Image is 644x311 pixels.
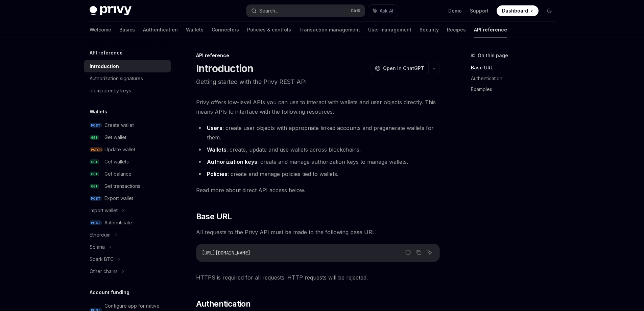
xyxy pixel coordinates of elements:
[90,288,129,296] h5: Account funding
[196,273,440,282] span: HTTPS is required for all requests. HTTP requests will be rejected.
[90,49,123,57] h5: API reference
[90,74,143,83] div: Authorization signatures
[90,87,131,95] div: Idempotency keys
[246,5,365,17] button: Search...CtrlK
[90,22,111,38] a: Welcome
[90,206,118,215] div: Import wallet
[196,227,440,237] span: All requests to the Privy API must be made to the following base URL:
[90,147,103,152] span: PATCH
[380,7,393,14] span: Ask AI
[119,22,135,38] a: Basics
[368,22,411,38] a: User management
[448,7,462,14] a: Demo
[196,169,440,179] li: : create and manage policies tied to wallets.
[202,250,251,256] span: [URL][DOMAIN_NAME]
[196,77,440,87] p: Getting started with the Privy REST API
[90,108,107,116] h5: Wallets
[478,51,508,60] span: On this page
[90,184,99,189] span: GET
[259,7,278,15] div: Search...
[90,6,132,16] img: dark logo
[84,131,171,143] a: GETGet wallet
[368,5,398,17] button: Ask AI
[186,22,204,38] a: Wallets
[544,5,555,16] button: Toggle dark mode
[90,62,119,70] div: Introduction
[90,159,99,164] span: GET
[84,180,171,192] a: GETGet transactions
[207,125,222,131] strong: Users
[414,248,423,257] button: Copy the contents from the code block
[471,73,560,84] a: Authentication
[90,135,99,140] span: GET
[247,22,291,38] a: Policies & controls
[104,194,133,202] div: Export wallet
[196,298,251,309] span: Authentication
[470,7,488,14] a: Support
[196,145,440,154] li: : create, update and use wallets across blockchains.
[104,133,126,141] div: Get wallet
[104,170,132,178] div: Get balance
[84,217,171,229] a: POSTAuthenticate
[90,267,118,275] div: Other chains
[104,219,132,227] div: Authenticate
[471,62,560,73] a: Base URL
[90,220,102,225] span: POST
[383,65,424,72] span: Open in ChatGPT
[84,143,171,156] a: PATCHUpdate wallet
[196,185,440,195] span: Read more about direct API access below.
[104,182,140,190] div: Get transactions
[90,172,99,177] span: GET
[104,121,134,129] div: Create wallet
[90,196,102,201] span: POST
[84,60,171,72] a: Introduction
[196,52,440,59] div: API reference
[90,231,111,239] div: Ethereum
[207,171,228,177] strong: Policies
[84,192,171,204] a: POSTExport wallet
[371,63,428,74] button: Open in ChatGPT
[143,22,178,38] a: Authentication
[104,146,135,154] div: Update wallet
[351,8,361,14] span: Ctrl K
[196,97,440,116] span: Privy offers low-level APIs you can use to interact with wallets and user objects directly. This ...
[90,123,102,128] span: POST
[207,146,226,153] strong: Wallets
[104,158,129,166] div: Get wallets
[502,7,528,14] span: Dashboard
[84,85,171,97] a: Idempotency keys
[90,255,114,263] div: Spark BTC
[404,248,412,257] button: Report incorrect code
[497,5,539,16] a: Dashboard
[425,248,434,257] button: Ask AI
[212,22,239,38] a: Connectors
[471,84,560,95] a: Examples
[474,22,507,38] a: API reference
[299,22,360,38] a: Transaction management
[420,22,439,38] a: Security
[84,72,171,85] a: Authorization signatures
[196,123,440,142] li: : create user objects with appropriate linked accounts and pregenerate wallets for them.
[84,119,171,131] a: POSTCreate wallet
[84,156,171,168] a: GETGet wallets
[90,243,105,251] div: Solana
[196,62,254,74] h1: Introduction
[447,22,466,38] a: Recipes
[196,157,440,166] li: : create and manage authorization keys to manage wallets.
[207,158,257,165] strong: Authorization keys
[196,211,232,222] span: Base URL
[84,168,171,180] a: GETGet balance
